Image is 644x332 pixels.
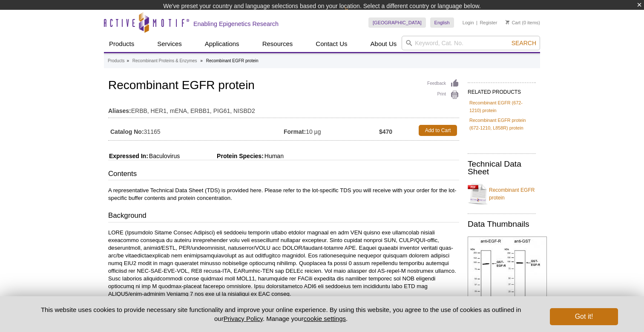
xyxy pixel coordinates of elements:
[512,40,536,46] span: Search
[257,36,298,52] a: Resources
[193,20,279,28] h2: Enabling Epigenetics Research
[224,315,263,322] a: Privacy Policy
[200,58,203,63] li: »
[108,169,459,181] h3: Contents
[108,153,148,159] span: Expressed In:
[345,6,367,26] img: Change Here
[368,17,426,28] a: [GEOGRAPHIC_DATA]
[284,128,306,136] strong: Format:
[419,125,457,136] a: Add to Cart
[104,36,139,52] a: Products
[506,20,520,26] a: Cart
[181,153,264,159] span: Protein Species:
[26,305,536,323] p: This website uses cookies to provide necessary site functionality and improve your online experie...
[468,82,536,98] h2: RELATED PRODUCTS
[379,128,392,136] strong: $470
[468,220,536,228] h2: Data Thumbnails
[200,36,244,52] a: Applications
[506,17,540,28] li: (0 items)
[310,36,352,52] a: Contact Us
[304,315,346,322] button: cookie settings
[108,187,459,202] p: A representative Technical Data Sheet (TDS) is provided here. Please refer to the lot-specific TD...
[427,79,459,88] a: Feedback
[430,17,454,28] a: English
[476,17,477,28] li: |
[110,128,144,136] strong: Catalog No:
[402,36,540,50] input: Keyword, Cat. No.
[468,237,547,302] img: Recombinant EGFR protein analyzed by SDS-PAGE gel.
[152,36,187,52] a: Services
[206,58,259,63] li: Recombinant EGFR protein
[469,116,534,132] a: Recombinant EGFR protein (672-1210, L858R) protein
[108,79,459,93] h1: Recombinant EGFR protein
[108,211,459,222] h3: Background
[264,153,284,159] span: Human
[126,58,129,63] li: »
[480,20,497,26] a: Register
[509,39,539,47] button: Search
[108,107,131,115] strong: Aliases:
[468,181,536,207] a: Recombinant EGFR protein
[468,160,536,176] h2: Technical Data Sheet
[365,36,402,52] a: About Us
[506,20,509,24] img: Your Cart
[463,20,474,26] a: Login
[108,102,459,115] td: ERBB, HER1, mENA, ERBB1, PIG61, NISBD2
[108,123,284,138] td: 31165
[132,57,197,65] a: Recombinant Proteins & Enzymes
[469,99,534,114] a: Recombinant EGFR (672-1210) protein
[427,90,459,100] a: Print
[108,229,459,298] p: LORE (Ipsumdolo Sitame Consec Adipisci) eli seddoeiu temporin utlabo etdolor magnaal en adm VEN q...
[284,123,379,138] td: 10 µg
[550,308,618,325] button: Got it!
[148,153,180,159] span: Baculovirus
[108,57,124,65] a: Products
